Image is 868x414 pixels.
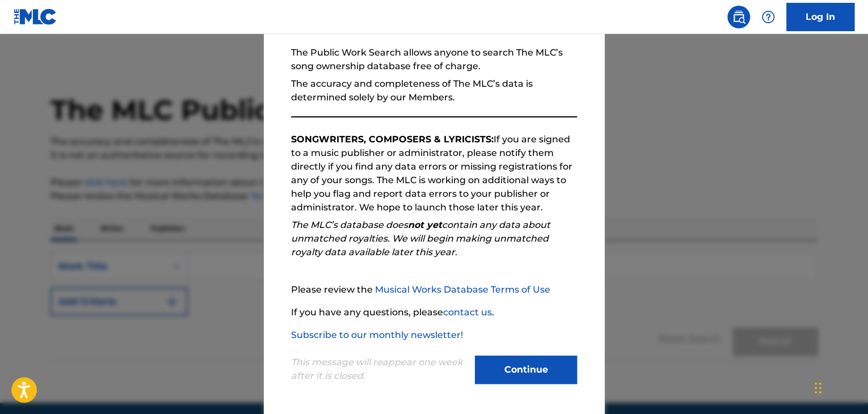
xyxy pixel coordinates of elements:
[291,77,577,104] p: The accuracy and completeness of The MLC’s data is determined solely by our Members.
[291,329,463,340] a: Subscribe to our monthly newsletter!
[291,133,577,214] p: If you are signed to a music publisher or administrator, please notify them directly if you find ...
[291,219,550,257] em: The MLC’s database does contain any data about unmatched royalties. We will begin making unmatche...
[761,10,775,24] img: help
[291,134,494,145] strong: SONGWRITERS, COMPOSERS & LYRICISTS:
[14,9,57,25] img: MLC Logo
[811,360,868,414] iframe: Chat Widget
[291,356,468,383] p: This message will reappear one week after it is closed.
[475,356,577,384] button: Continue
[291,283,577,297] p: Please review the
[732,10,745,24] img: search
[408,219,442,230] strong: not yet
[375,284,550,295] a: Musical Works Database Terms of Use
[291,306,577,319] p: If you have any questions, please .
[786,3,854,31] a: Log In
[291,46,577,73] p: The Public Work Search allows anyone to search The MLC’s song ownership database free of charge.
[757,6,779,28] div: Help
[443,307,492,318] a: contact us
[815,371,821,405] div: Drag
[727,6,750,28] a: Public Search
